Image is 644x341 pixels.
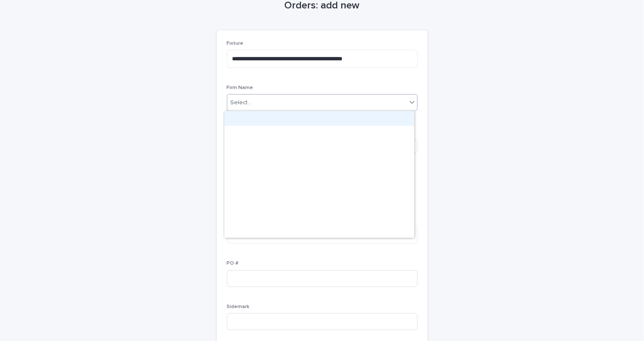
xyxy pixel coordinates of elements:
[227,261,239,266] span: PO #
[227,85,253,90] span: Firm Name
[231,98,252,107] div: Select...
[227,41,244,46] span: Fixture
[227,304,250,309] span: Sidemark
